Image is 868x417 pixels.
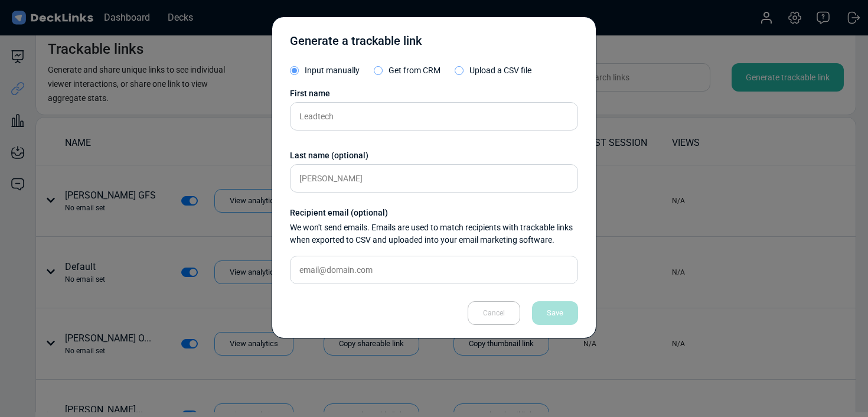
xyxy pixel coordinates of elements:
[290,149,578,162] div: Last name (optional)
[290,256,578,284] input: email@domain.com
[305,66,360,75] span: Input manually
[290,32,422,56] div: Generate a trackable link
[290,207,578,219] div: Recipient email (optional)
[290,87,578,100] div: First name
[469,66,531,75] span: Upload a CSV file
[290,221,578,246] div: We won't send emails. Emails are used to match recipients with trackable links when exported to C...
[389,66,440,75] span: Get from CRM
